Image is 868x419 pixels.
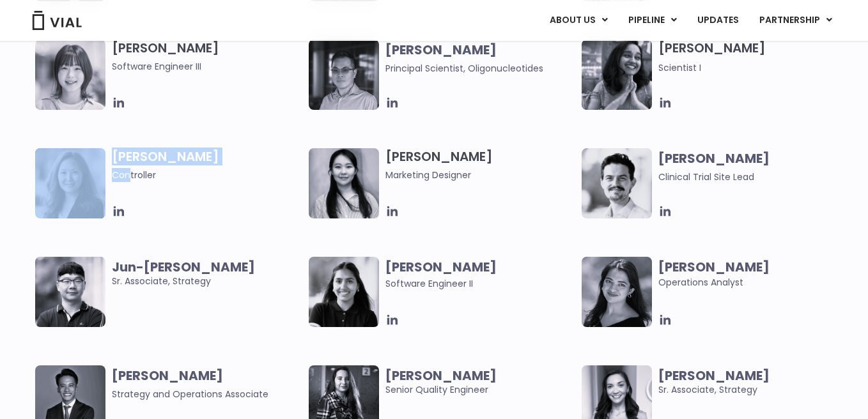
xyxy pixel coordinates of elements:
h3: [PERSON_NAME] [385,148,576,182]
b: Jun-[PERSON_NAME] [112,258,255,276]
img: Headshot of smiling of smiling man named Wei-Sheng [309,40,379,110]
a: ABOUT USMenu Toggle [539,10,617,31]
span: Sr. Associate, Strategy [658,369,849,397]
a: PARTNERSHIPMenu Toggle [749,10,842,31]
img: Vial Logo [31,11,82,30]
b: [PERSON_NAME] [112,367,223,385]
h3: [PERSON_NAME] [112,40,302,73]
b: [PERSON_NAME] [658,367,770,385]
span: Senior Quality Engineer [385,369,576,397]
img: Image of smiling woman named Tanvi [309,257,379,327]
span: Software Engineer III [112,59,302,73]
b: [PERSON_NAME] [385,41,497,59]
span: Strategy and Operations Associate [112,388,268,400]
img: Headshot of smiling woman named Sharicka [582,257,652,327]
img: Headshot of smiling woman named Sneha [582,40,652,110]
span: Clinical Trial Site Lead [658,171,754,183]
img: Tina [35,40,105,110]
span: Marketing Designer [385,168,576,182]
img: Image of smiling man named Jun-Goo [35,257,105,327]
h3: [PERSON_NAME] [112,148,302,182]
b: [PERSON_NAME] [658,149,770,167]
a: UPDATES [687,10,748,31]
a: PIPELINEMenu Toggle [618,10,686,31]
span: Scientist I [658,61,701,74]
img: Smiling woman named Yousun [309,148,379,218]
span: Operations Analyst [658,260,849,289]
img: Image of smiling man named Glenn [582,148,652,218]
h3: [PERSON_NAME] [658,40,849,75]
span: Sr. Associate, Strategy [112,260,302,288]
b: [PERSON_NAME] [385,367,497,385]
b: [PERSON_NAME] [385,258,497,276]
img: Image of smiling woman named Aleina [35,148,105,218]
span: Controller [112,168,302,182]
b: [PERSON_NAME] [658,258,770,276]
span: Principal Scientist, Oligonucleotides [385,62,543,75]
span: Software Engineer II [385,277,473,290]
